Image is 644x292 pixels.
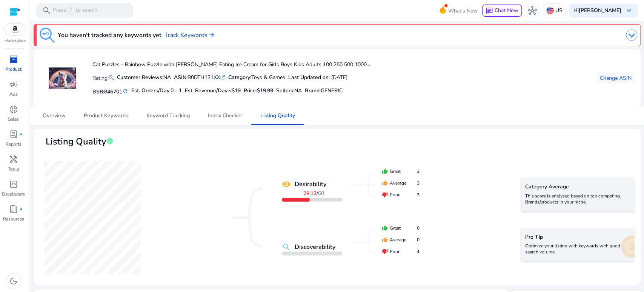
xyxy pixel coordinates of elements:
[525,234,631,241] h5: Pro Tip
[382,191,420,198] div: Poor
[5,66,22,73] p: Product
[260,113,295,118] span: Listing Quality
[53,6,97,15] p: Press to search
[42,6,51,15] span: search
[382,237,388,243] mat-icon: thumb_up
[122,88,128,95] mat-icon: refresh
[104,88,122,95] span: 846701
[417,225,420,231] span: 0
[321,87,343,94] span: GENERIC
[597,72,635,84] button: Change ASIN
[43,113,66,118] span: Overview
[303,190,324,197] span: /
[20,208,23,211] span: fiber_manual_record
[294,87,302,94] span: NA
[207,33,214,37] img: arrow-right.svg
[146,113,190,118] span: Keyword Tracking
[382,225,420,231] div: Great
[229,87,241,94] span: <$19
[92,87,128,95] h5: BSR:
[174,74,188,81] b: ASIN:
[5,38,26,44] p: Marketplace
[303,190,317,197] b: 28.12
[46,135,106,148] span: Listing Quality
[8,116,19,123] p: Sales
[9,55,18,64] span: inventory_2
[495,7,518,14] span: Chat Now
[295,242,335,252] b: Discoverability
[305,87,320,94] span: Brand
[288,74,329,81] b: Last Updated on
[417,236,420,243] span: 0
[528,6,537,15] span: hub
[448,4,478,17] span: What's New
[546,7,554,14] img: us.svg
[257,87,273,94] span: $19.99
[6,141,22,148] p: Reports
[228,74,251,81] b: Category:
[171,87,182,94] span: 0 - 1
[58,31,161,40] h3: You haven't tracked any keywords yet
[417,191,420,198] span: 3
[9,80,18,89] span: campaign
[20,133,23,136] span: fiber_manual_record
[2,191,25,197] p: Developers
[579,7,621,14] b: [PERSON_NAME]
[382,248,420,255] div: Poor
[382,236,420,243] div: Average
[382,180,420,186] div: Average
[131,88,182,94] h5: Est. Orders/Day:
[282,180,291,189] mat-icon: remove_red_eye
[9,205,18,214] span: book_4
[185,88,241,94] h5: Est. Revenue/Day:
[624,6,633,15] span: keyboard_arrow_down
[244,88,273,94] h5: Price:
[9,130,18,139] span: lab_profile
[482,5,522,17] button: chatChat Now
[295,180,326,189] b: Desirability
[417,168,420,175] span: 2
[84,113,128,118] span: Product Keywords
[417,248,420,255] span: 4
[486,7,493,15] span: chat
[382,180,388,186] mat-icon: thumb_up
[9,276,18,286] span: dark_mode
[106,137,114,145] span: info
[228,73,285,81] div: Toys & Games
[276,88,302,94] h5: Sellers:
[174,73,225,81] div: B0DTH131XX
[164,31,214,40] a: Track Keywords
[68,6,74,15] span: /
[525,3,540,18] button: hub
[417,180,420,186] span: 3
[208,113,242,118] span: Index Checker
[282,242,291,252] mat-icon: search
[40,28,55,43] img: keyword-tracking.svg
[382,249,388,255] mat-icon: thumb_down
[382,192,388,198] mat-icon: thumb_down
[626,30,637,41] img: dropdown-arrow.svg
[9,180,18,189] span: code_blocks
[600,74,632,82] span: Change ASIN
[9,91,18,98] p: Ads
[92,73,114,82] p: Rating:
[48,64,77,92] img: 41uTEE9peQL._AC_US40_.jpg
[555,4,563,17] p: US
[5,24,25,35] img: amazon.svg
[525,193,631,205] p: This score is analysed based on top competing Brands/products in your niche.
[288,73,347,81] div: : [DATE]
[9,155,18,164] span: handyman
[382,168,420,175] div: Great
[117,74,163,81] b: Customer Reviews:
[525,184,631,190] h5: Category Average
[8,166,19,172] p: Tools
[382,225,388,231] mat-icon: thumb_up
[9,105,18,114] span: donut_small
[92,62,370,68] h4: Cat Puzzles - Rainbow Puzzle with [PERSON_NAME] Eating Ice Cream for Girls Boys Kids Adults 100 2...
[382,168,388,174] mat-icon: thumb_up
[117,73,171,81] div: NA
[305,88,343,94] h5: :
[573,8,621,13] p: Hi
[3,216,24,222] p: Resources
[318,190,324,197] span: 60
